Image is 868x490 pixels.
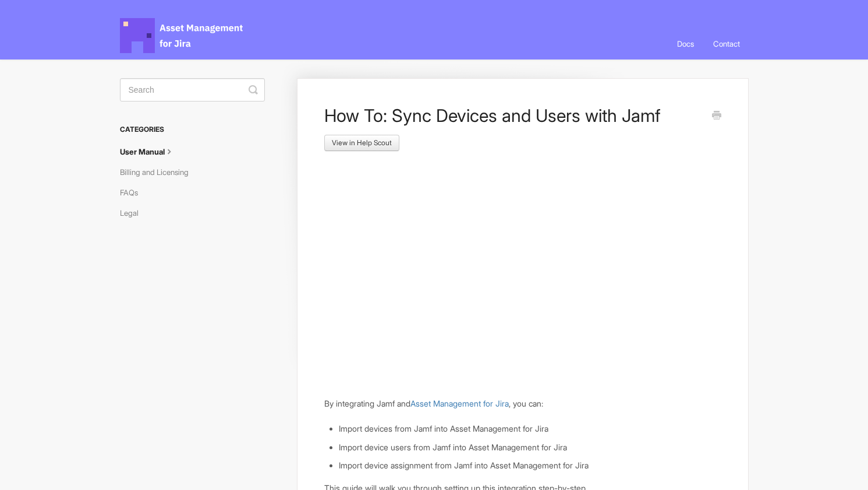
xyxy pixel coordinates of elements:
li: Import device assignment from Jamf into Asset Management for Jira [339,459,721,472]
a: Docs [668,28,703,60]
a: Asset Management for Jira [410,398,509,408]
li: Import devices from Jamf into Asset Management for Jira [339,422,721,435]
p: By integrating Jamf and , you can: [324,397,721,410]
a: User Manual [120,142,184,161]
h3: Categories [120,119,265,140]
input: Search [120,78,265,101]
h1: How To: Sync Devices and Users with Jamf [324,105,703,126]
li: Import device users from Jamf into Asset Management for Jira [339,441,721,454]
a: Contact [704,28,749,60]
a: Print this Article [712,110,721,123]
a: Billing and Licensing [120,163,197,181]
a: View in Help Scout [324,135,399,151]
span: Asset Management for Jira Docs [120,18,245,53]
a: FAQs [120,183,147,202]
a: Legal [120,204,147,222]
